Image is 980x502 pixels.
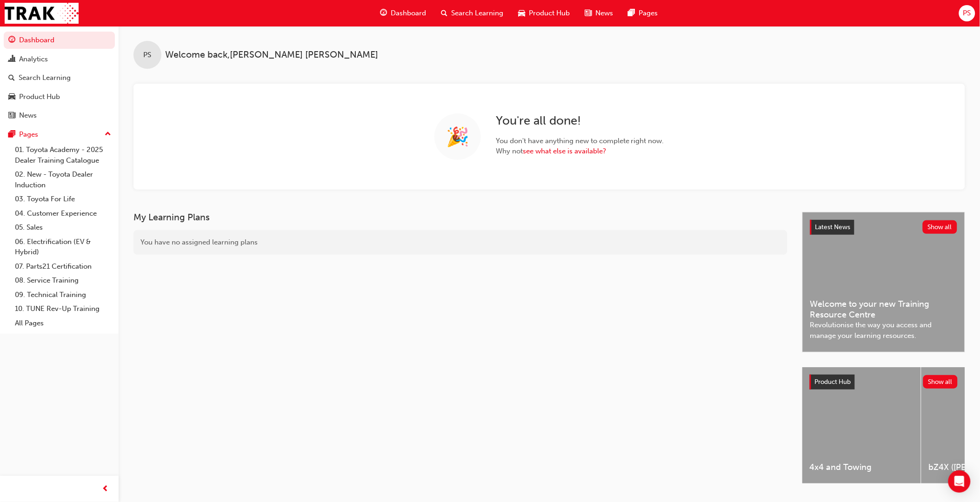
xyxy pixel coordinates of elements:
[810,320,957,341] span: Revolutionise the way you access and manage your learning resources.
[496,136,664,146] span: You don ' t have anything new to complete right now.
[105,128,111,140] span: up-icon
[620,4,665,23] a: pages-iconPages
[577,4,620,23] a: news-iconNews
[391,8,426,19] span: Dashboard
[19,92,60,102] div: Product Hub
[19,129,38,140] div: Pages
[8,74,15,82] span: search-icon
[639,8,658,19] span: Pages
[446,132,469,142] span: 🎉
[4,51,115,68] a: Analytics
[810,462,913,473] span: 4x4 and Towing
[102,483,109,495] span: prev-icon
[8,36,15,45] span: guage-icon
[815,378,851,386] span: Product Hub
[8,93,15,101] span: car-icon
[802,367,921,483] a: 4x4 and Towing
[144,50,152,60] span: PS
[133,230,787,255] div: You have no assigned learning plans
[802,212,965,352] a: Latest NewsShow allWelcome to your new Training Resource CentreRevolutionise the way you access a...
[585,7,592,19] span: news-icon
[4,126,115,143] button: Pages
[810,220,957,235] a: Latest NewsShow all
[963,8,971,19] span: PS
[4,69,115,86] a: Search Learning
[19,73,71,83] div: Search Learning
[11,302,115,316] a: 10. TUNE Rev-Up Training
[441,7,447,19] span: search-icon
[451,8,503,19] span: Search Learning
[815,223,851,231] span: Latest News
[923,220,958,234] button: Show all
[5,3,79,24] img: Trak
[496,146,664,157] span: Why not
[433,4,511,23] a: search-iconSearch Learning
[19,110,37,121] div: News
[810,375,958,390] a: Product HubShow all
[11,235,115,259] a: 06. Electrification (EV & Hybrid)
[11,220,115,235] a: 05. Sales
[133,212,787,223] h3: My Learning Plans
[4,107,115,124] a: News
[948,470,971,493] div: Open Intercom Messenger
[523,147,606,155] a: see what else is available?
[518,7,525,19] span: car-icon
[529,8,570,19] span: Product Hub
[8,131,15,139] span: pages-icon
[8,55,15,64] span: chart-icon
[923,375,958,389] button: Show all
[595,8,613,19] span: News
[11,288,115,302] a: 09. Technical Training
[4,30,115,126] button: DashboardAnalyticsSearch LearningProduct HubNews
[11,192,115,206] a: 03. Toyota For Life
[165,50,378,60] span: Welcome back , [PERSON_NAME] [PERSON_NAME]
[810,299,957,320] span: Welcome to your new Training Resource Centre
[496,113,664,128] h2: You ' re all done!
[19,54,48,65] div: Analytics
[11,143,115,167] a: 01. Toyota Academy - 2025 Dealer Training Catalogue
[4,32,115,49] a: Dashboard
[11,206,115,221] a: 04. Customer Experience
[4,88,115,106] a: Product Hub
[373,4,433,23] a: guage-iconDashboard
[959,5,975,21] button: PS
[380,7,387,19] span: guage-icon
[11,316,115,330] a: All Pages
[511,4,577,23] a: car-iconProduct Hub
[11,167,115,192] a: 02. New - Toyota Dealer Induction
[628,7,635,19] span: pages-icon
[11,259,115,274] a: 07. Parts21 Certification
[8,112,15,120] span: news-icon
[11,273,115,288] a: 08. Service Training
